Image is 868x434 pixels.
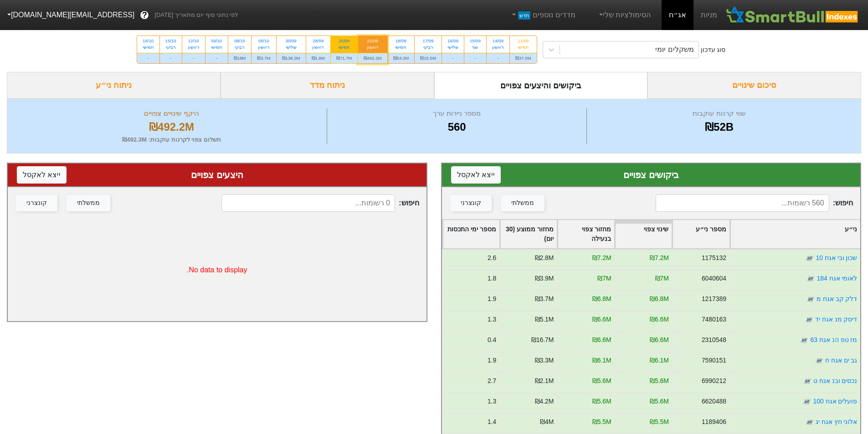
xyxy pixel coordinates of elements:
[592,294,611,304] div: ₪6.8M
[415,53,442,63] div: ₪15.5M
[701,335,726,345] div: 2310548
[597,274,611,283] div: ₪7M
[594,6,655,24] a: הסימולציות שלי
[165,44,176,51] div: רביעי
[16,195,57,211] button: קונצרני
[487,315,496,324] div: 1.3
[188,44,200,51] div: ראשון
[77,198,100,208] div: ממשלתי
[825,357,857,364] a: גב ים אגח ח
[806,295,815,304] img: tase link
[511,198,534,208] div: ממשלתי
[701,417,726,427] div: 1189406
[234,38,246,44] div: 08/10
[592,417,611,427] div: ₪5.5M
[655,274,668,283] div: ₪7M
[592,315,611,324] div: ₪6.6M
[507,6,579,24] a: מדדים נוספיםחדש
[805,254,814,263] img: tase link
[701,315,726,324] div: 7480163
[534,356,554,365] div: ₪3.3M
[487,335,496,345] div: 0.4
[487,356,496,365] div: 1.9
[487,294,496,304] div: 1.9
[558,220,614,248] div: Toggle SortBy
[540,417,554,427] div: ₪4M
[17,166,67,184] button: ייצא לאקסל
[592,253,611,263] div: ₪7.2M
[221,72,434,99] div: ניתוח מדד
[257,44,270,51] div: ראשון
[813,398,857,405] a: פועלים אגח 100
[816,295,857,302] a: דלק קב אגח מ
[802,377,812,386] img: tase link
[154,10,238,20] span: לפי נתוני סוף יום מתאריך [DATE]
[306,53,330,63] div: ₪1.8M
[67,195,110,211] button: ממשלתי
[592,335,611,345] div: ₪6.6M
[649,376,668,386] div: ₪5.6M
[534,315,554,324] div: ₪5.1M
[487,253,496,263] div: 2.6
[451,168,852,182] div: ביקושים צפויים
[815,418,857,425] a: אלוני חץ אגח יג
[701,294,726,304] div: 1217389
[730,220,860,248] div: Toggle SortBy
[501,195,544,211] button: ממשלתי
[182,53,205,63] div: -
[358,53,387,63] div: ₪492.2M
[701,376,726,386] div: 6990212
[492,44,504,51] div: ראשון
[143,44,154,51] div: חמישי
[701,397,726,406] div: 6620488
[800,336,809,345] img: tase link
[434,72,648,99] div: ביקושים והיצעים צפויים
[589,119,849,135] div: ₪52B
[329,119,584,135] div: 560
[451,166,501,184] button: ייצא לאקסל
[492,38,504,44] div: 14/09
[649,335,668,345] div: ₪6.6M
[19,119,324,135] div: ₪492.2M
[329,108,584,119] div: מספר ניירות ערך
[19,135,324,144] div: תשלום צפוי לקרנות עוקבות : ₪492.3M
[464,53,486,63] div: -
[487,417,496,427] div: 1.4
[500,220,557,248] div: Toggle SortBy
[655,44,693,55] div: משקלים יומי
[531,335,554,345] div: ₪16.7M
[649,356,668,365] div: ₪6.1M
[656,194,853,212] span: חיפוש :
[364,44,382,51] div: ראשון
[211,44,222,51] div: חמישי
[205,53,228,63] div: -
[701,356,726,365] div: 7590151
[534,274,554,283] div: ₪3.9M
[470,38,481,44] div: 15/09
[649,397,668,406] div: ₪5.6M
[364,38,382,44] div: 21/09
[26,198,47,208] div: קונצרני
[234,44,246,51] div: רביעי
[649,417,668,427] div: ₪5.5M
[592,376,611,386] div: ₪5.6M
[252,53,276,63] div: ₪3.7M
[211,38,222,44] div: 09/10
[420,38,436,44] div: 17/09
[534,294,554,304] div: ₪3.7M
[142,9,147,21] span: ?
[814,356,823,365] img: tase link
[143,38,154,44] div: 16/10
[802,397,812,406] img: tase link
[515,44,531,51] div: חמישי
[815,316,857,323] a: דיסק מנ אגח יד
[447,44,458,51] div: שלישי
[647,72,861,99] div: סיכום שינויים
[420,44,436,51] div: רביעי
[19,108,324,119] div: היקף שינויים צפויים
[817,275,857,282] a: לאומי אגח 184
[282,44,300,51] div: שלישי
[518,11,530,20] span: חדש
[701,45,726,55] div: סוג עדכון
[615,220,672,248] div: Toggle SortBy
